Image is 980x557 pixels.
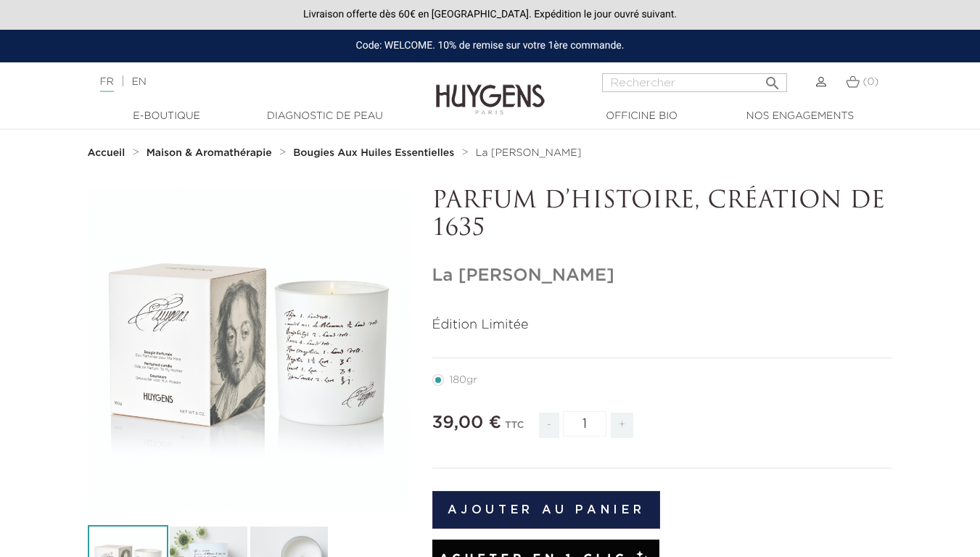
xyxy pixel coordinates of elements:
[88,147,128,159] a: Accueil
[432,491,661,529] button: Ajouter au panier
[94,109,239,124] a: E-Boutique
[100,77,114,92] a: FR
[505,410,524,449] div: TTC
[602,73,787,92] input: Rechercher
[764,70,781,88] i: 
[131,77,146,87] a: EN
[476,148,582,158] span: La [PERSON_NAME]
[862,77,878,87] span: (0)
[539,413,559,438] span: -
[432,414,501,432] span: 39,00 €
[476,147,582,159] a: La [PERSON_NAME]
[432,265,893,286] h1: La [PERSON_NAME]
[293,147,458,159] a: Bougies Aux Huiles Essentielles
[293,148,454,158] strong: Bougies Aux Huiles Essentielles
[759,69,786,88] button: 
[569,109,715,124] a: Officine Bio
[252,109,398,124] a: Diagnostic de peau
[611,413,634,438] span: +
[432,188,893,244] p: PARFUM D’HISTOIRE, CRÉATION DE 1635
[147,148,272,158] strong: Maison & Aromathérapie
[563,411,606,437] input: Quantité
[432,374,495,386] label: 180gr
[147,147,276,159] a: Maison & Aromathérapie
[88,148,125,158] strong: Accueil
[432,315,893,335] p: Édition Limitée
[728,109,873,124] a: Nos engagements
[436,61,545,117] img: Huygens
[93,73,398,91] div: |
